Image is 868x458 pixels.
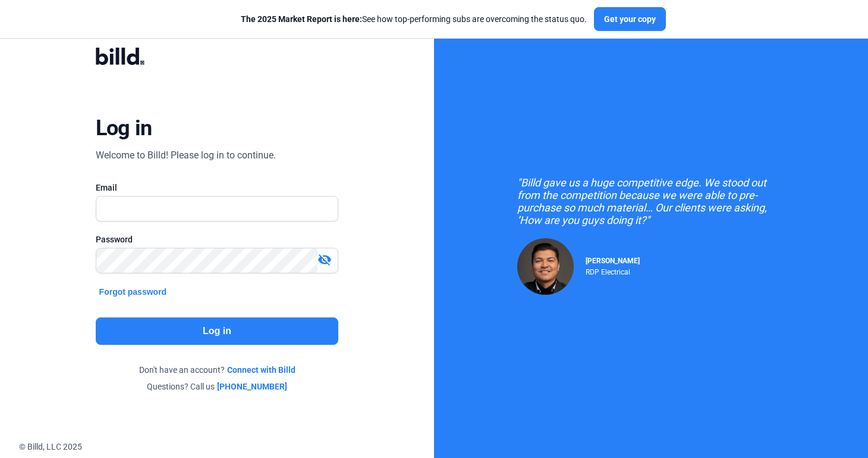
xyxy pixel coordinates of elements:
[241,14,362,24] span: The 2025 Market Report is here:
[217,381,287,392] a: [PHONE_NUMBER]
[96,182,339,194] div: Email
[517,238,574,295] img: Raul Pacheco
[517,176,785,226] div: "Billd gave us a huge competitive edge. We stood out from the competition because we were able to...
[586,257,640,265] span: [PERSON_NAME]
[96,317,339,345] button: Log in
[96,148,276,163] div: Welcome to Billd! Please log in to continue.
[227,364,295,376] a: Connect with Billd
[317,253,332,267] mat-icon: visibility_off
[586,265,640,276] div: RDP Electrical
[96,364,339,376] div: Don't have an account?
[96,115,152,141] div: Log in
[241,13,587,25] div: See how top-performing subs are overcoming the status quo.
[96,233,339,245] div: Password
[594,7,666,31] button: Get your copy
[96,285,171,298] button: Forgot password
[96,381,339,392] div: Questions? Call us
